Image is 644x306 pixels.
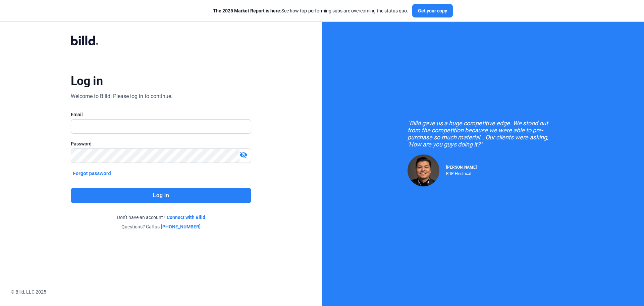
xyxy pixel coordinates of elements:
div: Don't have an account? [71,214,251,221]
span: The 2025 Market Report is here: [213,8,281,13]
div: Email [71,111,251,118]
span: [PERSON_NAME] [446,165,477,170]
button: Get your copy [412,4,453,17]
div: RDP Electrical [446,170,477,176]
div: Questions? Call us [71,223,251,230]
div: Welcome to Billd! Please log in to continue. [71,92,172,100]
button: Log in [71,188,251,203]
button: Forgot password [71,170,113,177]
div: Password [71,140,251,147]
mat-icon: visibility_off [239,151,248,159]
div: See how top-performing subs are overcoming the status quo. [213,7,408,14]
div: "Billd gave us a huge competitive edge. We stood out from the competition because we were able to... [408,120,558,148]
a: Connect with Billd [167,214,205,221]
a: [PHONE_NUMBER] [161,223,201,230]
div: Log in [71,74,103,88]
img: Raul Pacheco [408,155,439,186]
